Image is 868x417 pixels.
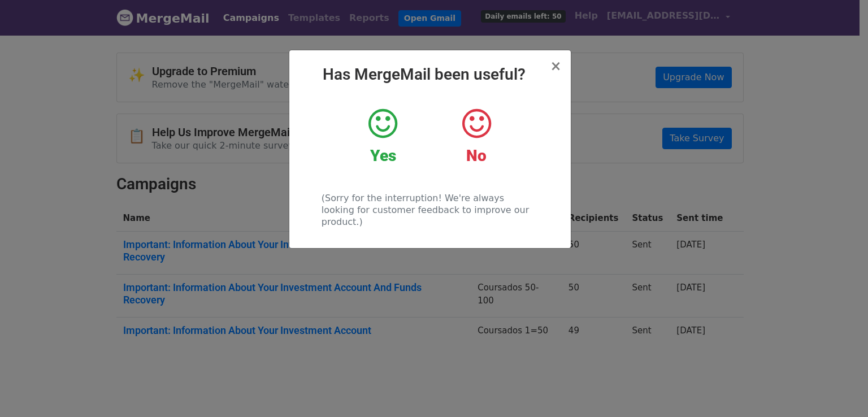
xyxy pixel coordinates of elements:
p: (Sorry for the interruption! We're always looking for customer feedback to improve our product.) [322,192,538,228]
h2: Has MergeMail been useful? [298,65,562,84]
strong: No [466,146,487,165]
strong: Yes [370,146,396,165]
span: × [550,58,561,74]
a: No [438,107,514,166]
a: Yes [345,107,421,166]
button: Close [550,59,561,73]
